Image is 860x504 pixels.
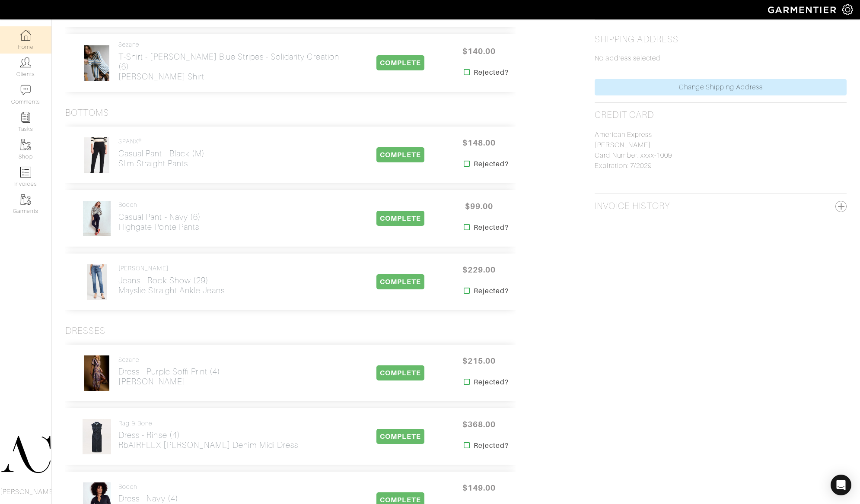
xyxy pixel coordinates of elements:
span: COMPLETE [376,211,424,226]
strong: Rejected? [474,286,509,296]
span: COMPLETE [376,365,424,380]
a: Boden Casual Pant - Navy (6)Highgate Ponte Pants [118,201,201,232]
img: F1DiASNK8WtoWYx7rZAsWDRS [84,45,110,81]
h4: Sezane [118,41,352,48]
a: SPANX® Casual Pant - Black (M)Slim Straight Pants [118,138,205,168]
a: Sezane Dress - Purple Soffi Print (4)[PERSON_NAME] [118,356,221,387]
img: k2MajdCY7orq62hZjkpHdMpn [83,200,111,237]
span: $148.00 [453,133,505,152]
strong: Rejected? [474,441,509,451]
span: $368.00 [453,415,505,434]
img: gear-icon-white-bd11855cb880d31180b6d7d6211b90ccbf57a29d726f0c71d8c61bd08dd39cc2.png [842,4,853,15]
h4: Sezane [118,356,221,364]
img: F57pgvSkXMfhuP5F1VdfsS6X [86,264,107,300]
img: ETX6c5C8Vk1tNEP4prYFJM8q [84,355,110,391]
p: American Express [PERSON_NAME] Card Number: xxxx-1009 Expiration: 7/2029 [595,130,847,171]
h2: Shipping Address [595,34,678,45]
h3: Dresses [65,326,105,336]
span: COMPLETE [376,274,424,289]
span: COMPLETE [376,429,424,444]
h4: Boden [118,483,255,491]
h2: Credit Card [595,110,654,120]
span: $149.00 [453,479,505,497]
span: $215.00 [453,352,505,370]
h2: Invoice History [595,201,670,212]
strong: Rejected? [474,377,509,387]
p: No address selected [595,53,847,63]
h2: Dress - Purple Soffi Print (4) [PERSON_NAME] [118,367,221,387]
h2: Casual Pant - Black (M) Slim Straight Pants [118,149,205,168]
span: COMPLETE [376,147,424,162]
h4: SPANX® [118,138,205,145]
h4: Boden [118,201,201,209]
img: ZNpYfSkXY1GACjGBZKnWNtxi [84,137,110,173]
img: orders-icon-0abe47150d42831381b5fb84f609e132dff9fe21cb692f30cb5eec754e2cba89.png [20,167,31,178]
a: Sezane T-Shirt - [PERSON_NAME] Blue Stripes - Solidarity Creation (6)[PERSON_NAME] Shirt [118,41,352,82]
strong: Rejected? [474,222,509,233]
h2: Dress - Rinse (4) rbAIRFLEX [PERSON_NAME] Denim Midi Dress [118,430,298,450]
h3: Bottoms [65,108,109,118]
div: Open Intercom Messenger [831,475,851,495]
h4: [PERSON_NAME] [118,265,225,272]
a: Rag & Bone Dress - Rinse (4)rbAIRFLEX [PERSON_NAME] Denim Midi Dress [118,420,298,450]
span: $140.00 [453,42,505,60]
span: $99.00 [453,197,505,216]
img: garmentier-logo-header-white-b43fb05a5012e4ada735d5af1a66efaba907eab6374d6393d1fbf88cb4ef424d.png [764,2,842,17]
h2: T-Shirt - [PERSON_NAME] Blue Stripes - Solidarity Creation (6) [PERSON_NAME] Shirt [118,52,352,82]
img: garments-icon-b7da505a4dc4fd61783c78ac3ca0ef83fa9d6f193b1c9dc38574b1d14d53ca28.png [20,139,31,150]
a: Change Shipping Address [595,79,847,95]
span: $229.00 [453,260,505,279]
img: 5YzR7a7GZcXwacXQto7rEYR1 [82,418,111,455]
span: COMPLETE [376,55,424,70]
h4: Rag & Bone [118,420,298,427]
a: [PERSON_NAME] Jeans - Rock Show (29)Mayslie Straight Ankle Jeans [118,265,225,295]
h2: Casual Pant - Navy (6) Highgate Ponte Pants [118,212,201,232]
img: dashboard-icon-dbcd8f5a0b271acd01030246c82b418ddd0df26cd7fceb0bd07c9910d44c42f6.png [20,30,31,41]
img: garments-icon-b7da505a4dc4fd61783c78ac3ca0ef83fa9d6f193b1c9dc38574b1d14d53ca28.png [20,194,31,205]
strong: Rejected? [474,159,509,169]
h2: Jeans - Rock Show (29) Mayslie Straight Ankle Jeans [118,276,225,295]
img: comment-icon-a0a6a9ef722e966f86d9cbdc48e553b5cf19dbc54f86b18d962a5391bc8f6eb6.png [20,85,31,95]
strong: Rejected? [474,67,509,78]
img: reminder-icon-8004d30b9f0a5d33ae49ab947aed9ed385cf756f9e5892f1edd6e32f2345188e.png [20,112,31,123]
img: clients-icon-6bae9207a08558b7cb47a8932f037763ab4055f8c8b6bfacd5dc20c3e0201464.png [20,57,31,68]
